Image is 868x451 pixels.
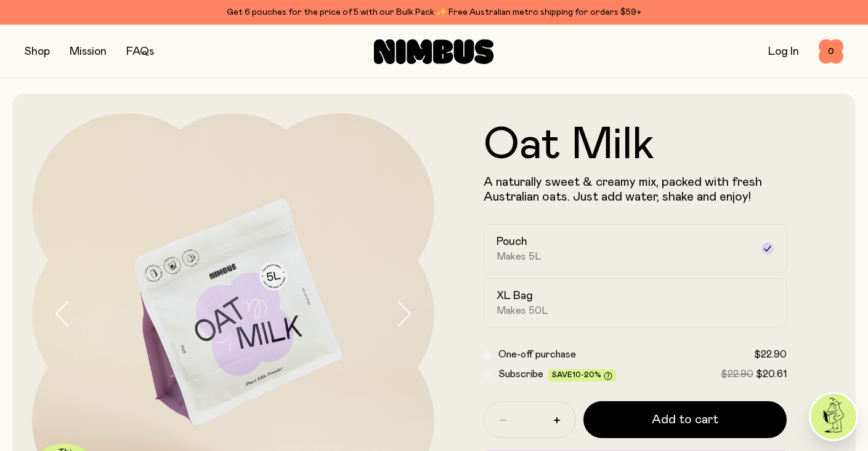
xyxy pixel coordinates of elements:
[126,46,154,57] a: FAQs
[756,369,787,379] span: $20.61
[652,411,718,428] span: Add to cart
[721,369,753,379] span: $22.90
[484,123,787,167] h1: Oat Milk
[25,5,843,20] div: Get 6 pouches for the price of 5 with our Bulk Pack ✨ Free Australian metro shipping for orders $59+
[484,175,787,204] p: A naturally sweet & creamy mix, packed with fresh Australian oats. Just add water, shake and enjoy!
[497,250,541,263] span: Makes 5L
[497,305,548,317] span: Makes 50L
[70,46,107,57] a: Mission
[498,349,576,359] span: One-off purchase
[497,234,527,249] h2: Pouch
[768,46,799,57] a: Log In
[572,371,601,378] span: 10-20%
[498,369,543,379] span: Subscribe
[552,371,612,380] span: Save
[583,401,787,438] button: Add to cart
[497,289,533,303] h2: XL Bag
[811,394,856,439] img: agent
[754,349,787,359] span: $22.90
[819,39,843,64] button: 0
